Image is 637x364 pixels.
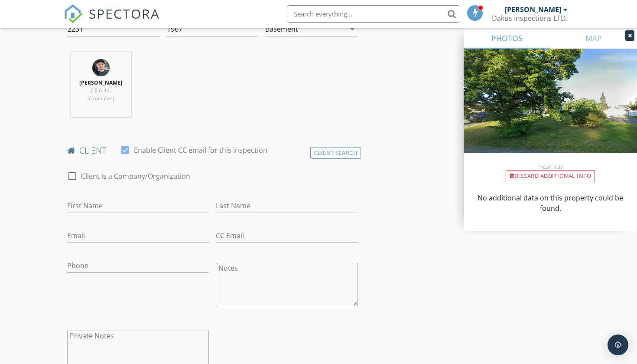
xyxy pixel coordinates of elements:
img: The Best Home Inspection Software - Spectora [64,4,83,23]
h4: client [67,145,357,156]
label: Enable Client CC email for this inspection [134,146,267,154]
p: No additional data on this property could be found. [474,193,627,213]
img: img_4027.jpeg [92,59,110,76]
i: arrow_drop_down [347,24,357,34]
strong: [PERSON_NAME] [79,79,122,86]
label: Client is a Company/Organization [81,172,190,180]
div: [PERSON_NAME] [505,5,561,14]
div: Incorrect? [464,163,637,170]
span: (6 minutes) [88,95,114,102]
a: PHOTOS [464,28,550,49]
img: streetview [464,49,637,174]
a: SPECTORA [64,12,160,30]
span: SPECTORA [89,4,160,23]
div: Discard Additional info [506,170,595,182]
span: 2.8 miles [90,87,112,94]
a: MAP [550,28,637,49]
div: Open Intercom Messenger [608,334,628,355]
div: Dakus Inspections LTD. [492,14,568,23]
div: Client Search [310,147,361,159]
input: Search everything... [287,5,460,23]
div: Basement [265,25,298,33]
